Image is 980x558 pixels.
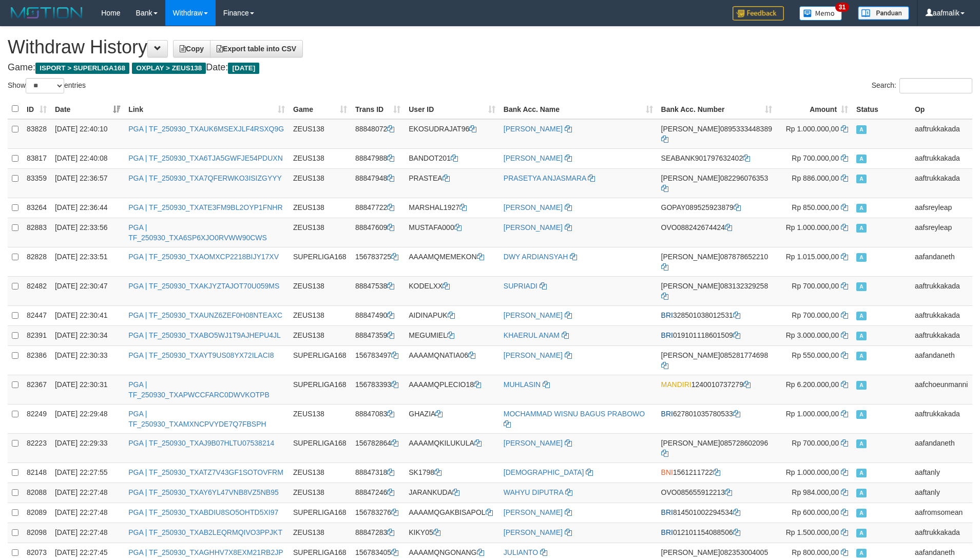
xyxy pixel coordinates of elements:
td: aafandaneth [911,345,972,375]
td: [DATE] 22:27:48 [51,503,124,523]
span: Rp 984.000,00 [792,488,839,496]
a: [PERSON_NAME] [504,439,563,447]
a: PGA | TF_250930_TXABO5WJ1T9AJHEPU4JL [128,331,281,339]
td: 1561211722 [657,463,776,483]
span: Rp 700.000,00 [792,154,839,162]
td: 82089 [23,503,51,523]
span: [PERSON_NAME] [661,282,720,290]
td: aaftrukkakada [911,276,972,305]
span: Rp 800.000,00 [792,548,839,556]
select: Showentries [26,78,64,93]
td: 82883 [23,218,51,247]
td: 012101154088506 [657,523,776,543]
a: PGA | TF_250930_TXAY6YL47VNB8VZ5NB95 [128,488,279,496]
td: AAAAMQPLECIO18 [405,375,499,404]
td: ZEUS138 [289,198,351,218]
span: BRI [661,508,673,516]
td: 82828 [23,247,51,276]
span: Approved - Marked by aafsreyleap [856,224,867,233]
span: Approved - Marked by aaftrukkakada [856,312,867,320]
span: GOPAY [661,203,686,211]
span: Approved - Marked by aaftrukkakada [856,529,867,537]
a: MOCHAMMAD WISNU BAGUS PRABOWO [504,410,645,418]
td: 83828 [23,119,51,149]
td: SUPERLIGA168 [289,503,351,523]
th: Op [911,99,972,119]
span: ISPORT > SUPERLIGA168 [35,63,129,74]
span: Rp 600.000,00 [792,508,839,516]
td: [DATE] 22:30:31 [51,375,124,404]
td: 328501038012531 [657,305,776,325]
span: BRI [661,331,673,339]
td: aafandaneth [911,433,972,463]
h4: Game: Date: [8,63,972,73]
th: User ID: activate to sort column ascending [405,99,499,119]
span: Rp 1.500.000,00 [786,528,839,536]
td: PRASTEA [405,168,499,198]
td: SUPERLIGA168 [289,375,351,404]
span: Rp 1.000.000,00 [786,468,839,476]
td: JARANKUDA [405,483,499,503]
a: PGA | TF_250930_TXABDIU8SO5OHTD5XI97 [128,508,278,516]
span: [DATE] [228,63,259,74]
span: Approved - Marked by aaftanly [856,469,867,477]
span: Approved - Marked by aafandaneth [856,549,867,557]
td: aaftrukkakada [911,404,972,433]
a: PGA | TF_250930_TXAUNZ6ZEF0H08NTEAXC [128,311,282,319]
td: [DATE] 22:29:48 [51,404,124,433]
a: SUPRIADI [504,282,537,290]
span: Approved - Marked by aaftrukkakada [856,410,867,419]
a: PGA | TF_250930_TXAPWCCFARC0DWVKOTPB [128,380,270,399]
span: Approved - Marked by aafandaneth [856,253,867,262]
td: AAAAMQKILUKULA [405,433,499,463]
td: [DATE] 22:36:57 [51,168,124,198]
td: [DATE] 22:27:48 [51,523,124,543]
span: Rp 1.000.000,00 [786,125,839,133]
a: PRASETYA ANJASMARA [504,174,586,182]
td: ZEUS138 [289,325,351,345]
a: Copy [173,40,210,57]
span: [PERSON_NAME] [661,125,720,133]
a: PGA | TF_250930_TXAYT9US08YX72ILACI8 [128,351,274,359]
label: Search: [872,78,972,93]
span: BNI [661,468,673,476]
td: MEGUMIEL [405,325,499,345]
td: [DATE] 22:30:41 [51,305,124,325]
td: 156782864 [351,433,405,463]
span: Approved - Marked by aaftrukkakada [856,125,867,134]
a: PGA | TF_250930_TXAMXNCPVYDE7Q7FBSPH [128,410,266,428]
th: ID: activate to sort column ascending [23,99,51,119]
td: AIDINAPUK [405,305,499,325]
label: Show entries [8,78,86,93]
td: [DATE] 22:36:44 [51,198,124,218]
span: Rp 1.000.000,00 [786,410,839,418]
span: Approved - Marked by aaftrukkakada [856,282,867,291]
td: aaftrukkakada [911,325,972,345]
a: [PERSON_NAME] [504,223,563,232]
td: 089525923879 [657,198,776,218]
a: MUHLASIN [504,380,541,389]
td: [DATE] 22:40:08 [51,148,124,168]
td: 88847490 [351,305,405,325]
td: [DATE] 22:30:34 [51,325,124,345]
a: PGA | TF_250930_TXAB2LEQRMQIVO3PPJKT [128,528,282,536]
td: 88848072 [351,119,405,149]
td: 88847722 [351,198,405,218]
td: aafromsomean [911,503,972,523]
span: Rp 850.000,00 [792,203,839,211]
a: [DEMOGRAPHIC_DATA] [504,468,584,476]
td: MARSHAL1927 [405,198,499,218]
td: [DATE] 22:27:48 [51,483,124,503]
span: Copy [180,45,204,53]
a: [PERSON_NAME] [504,125,563,133]
td: [DATE] 22:40:10 [51,119,124,149]
span: Approved - Marked by aaftanly [856,489,867,497]
td: 82088 [23,483,51,503]
th: Link: activate to sort column ascending [124,99,289,119]
td: 83359 [23,168,51,198]
span: OVO [661,223,677,232]
td: ZEUS138 [289,218,351,247]
a: [PERSON_NAME] [504,311,563,319]
td: aafsreyleap [911,218,972,247]
th: Amount: activate to sort column ascending [776,99,852,119]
